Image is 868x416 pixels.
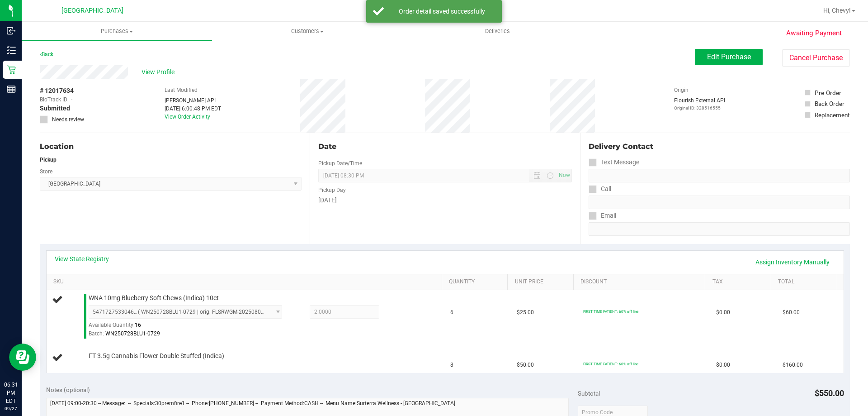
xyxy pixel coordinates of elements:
[783,361,803,369] span: $160.00
[589,196,850,209] input: Format: (999) 999-9999
[589,182,611,196] label: Call
[165,105,221,113] div: [DATE] 6:00:48 PM EDT
[7,26,16,35] inline-svg: Inbound
[212,22,402,41] a: Customers
[53,278,438,286] a: SKU
[786,28,842,38] span: Awaiting Payment
[450,361,453,369] span: 8
[589,141,850,152] div: Delivery Contact
[40,167,52,176] label: Store
[707,53,751,61] span: Edit Purchase
[7,46,16,55] inline-svg: Inventory
[105,330,160,337] span: WN250728BLU1-0729
[318,196,571,205] div: [DATE]
[40,86,74,96] span: # 12017634
[318,141,571,152] div: Date
[674,105,725,111] p: Original ID: 328516555
[815,99,844,108] div: Back Order
[515,278,570,286] a: Unit Price
[578,390,600,397] span: Subtotal
[674,96,725,111] div: Flourish External API
[402,22,593,41] a: Deliveries
[9,344,36,371] iframe: Resource center
[583,362,638,366] span: FIRST TIME PATIENT: 60% off line
[46,386,90,393] span: Notes (optional)
[71,96,72,104] span: -
[589,156,639,169] label: Text Message
[674,86,689,94] label: Origin
[55,254,109,263] a: View State Registry
[142,67,178,77] span: View Profile
[815,388,844,398] span: $550.00
[517,361,534,369] span: $50.00
[40,104,70,113] span: Submitted
[165,96,221,105] div: [PERSON_NAME] API
[783,308,800,317] span: $60.00
[580,278,702,286] a: Discount
[135,322,141,328] span: 16
[89,319,292,336] div: Available Quantity:
[89,330,104,337] span: Batch:
[89,352,224,360] span: FT 3.5g Cannabis Flower Double Stuffed (Indica)
[716,361,730,369] span: $0.00
[778,278,833,286] a: Total
[815,110,849,120] div: Replacement
[716,308,730,317] span: $0.00
[40,96,69,104] span: BioTrack ID:
[750,254,835,270] a: Assign Inventory Manually
[61,7,123,14] span: [GEOGRAPHIC_DATA]
[165,86,198,94] label: Last Modified
[22,22,212,41] a: Purchases
[782,49,850,67] button: Cancel Purchase
[4,381,18,405] p: 06:31 PM EDT
[22,27,212,35] span: Purchases
[318,186,346,194] label: Pickup Day
[473,27,522,35] span: Deliveries
[40,141,302,152] div: Location
[517,308,534,317] span: $25.00
[712,278,768,286] a: Tax
[589,169,850,182] input: Format: (999) 999-9999
[389,7,495,16] div: Order detail saved successfully
[449,278,504,286] a: Quantity
[695,49,763,65] button: Edit Purchase
[450,308,453,317] span: 6
[40,157,57,163] strong: Pickup
[89,294,219,302] span: WNA 10mg Blueberry Soft Chews (Indica) 10ct
[7,85,16,94] inline-svg: Reports
[40,51,53,57] a: Back
[318,159,362,167] label: Pickup Date/Time
[589,209,616,222] label: Email
[212,27,402,35] span: Customers
[583,309,638,314] span: FIRST TIME PATIENT: 60% off line
[4,405,18,412] p: 09/27
[52,115,84,124] span: Needs review
[823,7,851,14] span: Hi, Chevy!
[815,88,841,97] div: Pre-Order
[7,65,16,74] inline-svg: Retail
[165,114,210,120] a: View Order Activity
